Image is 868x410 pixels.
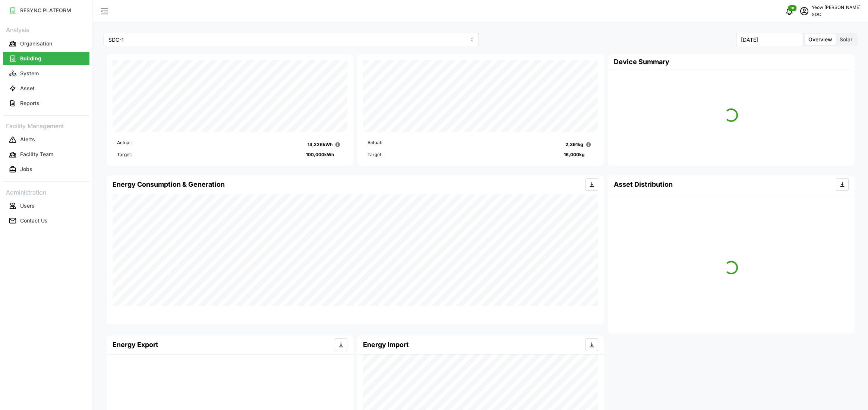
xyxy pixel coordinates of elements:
button: Organisation [3,37,89,50]
p: Facility Team [20,151,53,158]
p: Users [20,202,35,209]
p: Building [20,55,41,62]
button: Asset [3,82,89,95]
h4: Device Summary [614,57,669,67]
span: Solar [840,36,852,42]
button: System [3,67,89,80]
button: RESYNC PLATFORM [3,4,89,17]
a: Reports [3,96,89,111]
p: Administration [3,186,89,197]
p: RESYNC PLATFORM [20,7,71,14]
p: System [20,70,39,77]
h4: Energy Export [113,340,158,350]
p: Organisation [20,40,52,47]
a: Asset [3,81,89,96]
button: notifications [782,4,797,19]
h4: Energy Consumption & Generation [113,180,225,189]
h4: Asset Distribution [614,180,673,189]
p: Yeow [PERSON_NAME] [812,4,861,11]
p: 100,000 kWh [306,151,334,158]
a: RESYNC PLATFORM [3,3,89,18]
button: Jobs [3,163,89,176]
button: Users [3,199,89,212]
p: Reports [20,100,40,107]
p: 16,000 kg [564,151,585,158]
p: Contact Us [20,217,48,224]
span: 18 [790,6,795,11]
h4: Energy Import [363,340,409,350]
p: SDC [812,11,861,18]
p: Jobs [20,165,32,173]
p: Alerts [20,136,35,143]
a: Contact Us [3,213,89,228]
p: Actual: [367,139,382,150]
p: Actual: [117,139,132,150]
button: Reports [3,97,89,110]
a: Facility Team [3,147,89,162]
p: Asset [20,85,35,92]
a: Jobs [3,162,89,177]
button: Facility Team [3,148,89,161]
a: Building [3,51,89,66]
a: System [3,66,89,81]
button: Building [3,52,89,65]
a: Organisation [3,36,89,51]
p: Analysis [3,24,89,35]
p: Target: [117,151,132,158]
span: Overview [808,36,832,42]
a: Users [3,198,89,213]
button: Alerts [3,133,89,146]
p: Facility Management [3,120,89,131]
button: Contact Us [3,214,89,227]
input: Select Month [736,33,803,46]
p: Target: [367,151,382,158]
a: Alerts [3,132,89,147]
p: 14,226 kWh [307,141,332,148]
button: schedule [797,4,812,19]
p: 2,391 kg [565,141,583,148]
